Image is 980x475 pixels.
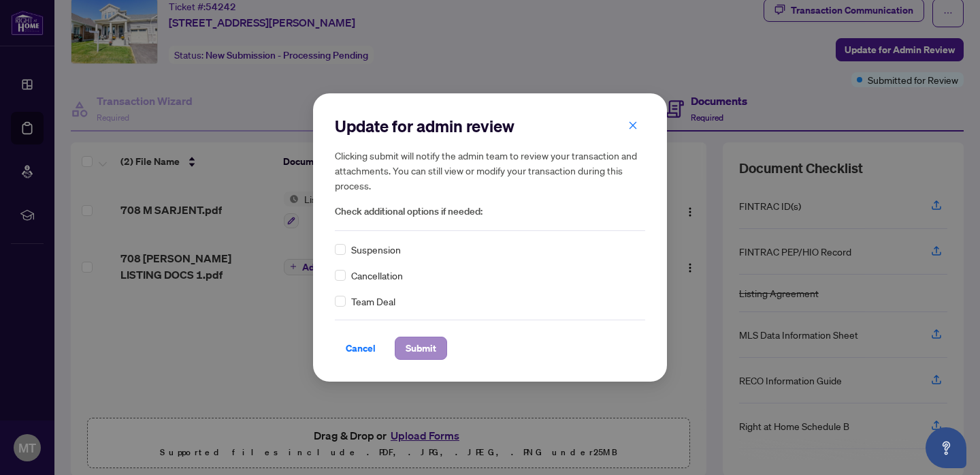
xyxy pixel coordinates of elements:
button: Open asap [926,427,966,468]
h5: Clicking submit will notify the admin team to review your transaction and attachments. You can st... [335,148,645,193]
span: Suspension [351,242,401,257]
button: Cancel [335,337,387,360]
span: Check additional options if needed: [335,204,645,219]
span: Cancel [346,337,376,359]
span: close [628,121,638,130]
span: Team Deal [351,294,395,309]
span: Cancellation [351,268,403,283]
h2: Update for admin review [335,115,645,137]
button: Submit [395,337,447,360]
span: Submit [406,337,436,359]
